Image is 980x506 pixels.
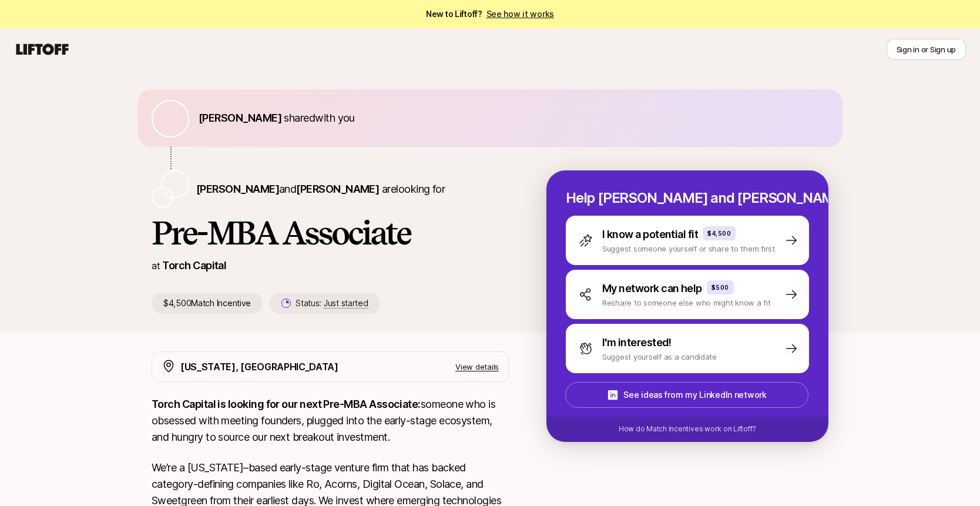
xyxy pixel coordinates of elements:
[566,190,809,206] p: Help [PERSON_NAME] and [PERSON_NAME] hire
[196,181,445,197] p: are looking for
[296,183,379,195] span: [PERSON_NAME]
[455,361,499,373] p: View details
[152,398,421,410] strong: Torch Capital is looking for our next Pre-MBA Associate:
[162,259,226,272] a: Torch Capital
[152,396,509,445] p: someone who is obsessed with meeting founders, plugged into the early-stage ecosystem, and hungry...
[887,39,966,60] button: Sign in or Sign up
[711,283,729,292] p: $500
[324,298,368,309] span: Just started
[199,110,360,126] p: shared
[707,229,731,238] p: $4,500
[152,258,160,273] p: at
[152,215,509,250] h1: Pre-MBA Associate
[152,293,263,314] p: $4,500 Match Incentive
[199,112,281,124] span: [PERSON_NAME]
[602,334,672,351] p: I'm interested!
[602,280,702,297] p: My network can help
[296,296,368,310] p: Status:
[602,243,775,254] p: Suggest someone yourself or share to them first
[486,9,555,19] a: See how it works
[315,112,355,124] span: with you
[426,7,554,21] span: New to Liftoff?
[279,183,379,195] span: and
[602,297,771,309] p: Reshare to someone else who might know a fit
[180,359,338,374] p: [US_STATE], [GEOGRAPHIC_DATA]
[623,388,766,402] p: See ideas from my LinkedIn network
[602,351,717,363] p: Suggest yourself as a candidate
[196,183,279,195] span: [PERSON_NAME]
[565,382,808,408] button: See ideas from my LinkedIn network
[619,424,756,434] p: How do Match Incentives work on Liftoff?
[602,226,698,243] p: I know a potential fit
